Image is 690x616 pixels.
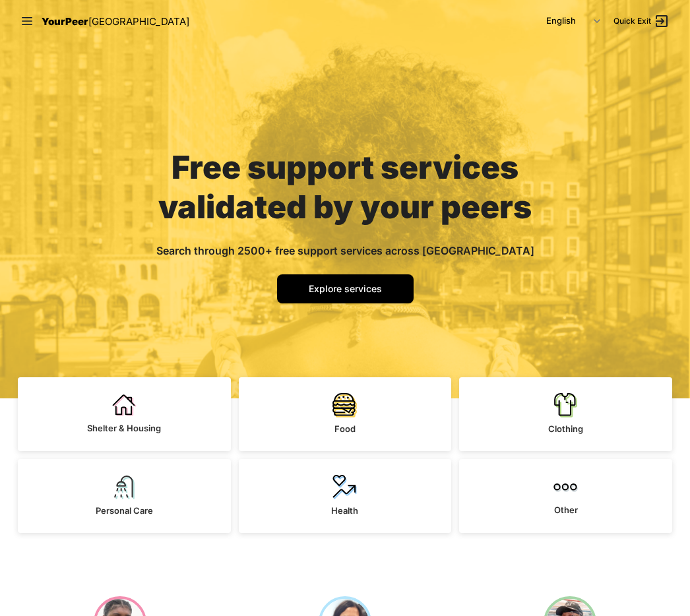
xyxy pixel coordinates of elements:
a: Quick Exit [613,13,670,29]
span: Free support services validated by your peers [158,148,532,226]
a: Personal Care [18,459,231,533]
a: YourPeer[GEOGRAPHIC_DATA] [42,13,189,30]
a: Explore services [277,274,414,303]
span: Health [331,505,358,516]
span: YourPeer [42,15,88,28]
span: Quick Exit [613,16,651,26]
span: Personal Care [96,505,153,516]
a: Clothing [459,377,672,451]
span: [GEOGRAPHIC_DATA] [88,15,189,28]
span: Search through 2500+ free support services across [GEOGRAPHIC_DATA] [156,244,534,257]
span: Food [334,423,356,434]
a: Food [239,377,452,451]
span: Clothing [548,423,583,434]
span: Other [554,505,578,515]
span: Shelter & Housing [87,423,161,433]
span: Explore services [309,283,382,294]
a: Shelter & Housing [18,377,231,451]
a: Other [459,459,672,533]
a: Health [239,459,452,533]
